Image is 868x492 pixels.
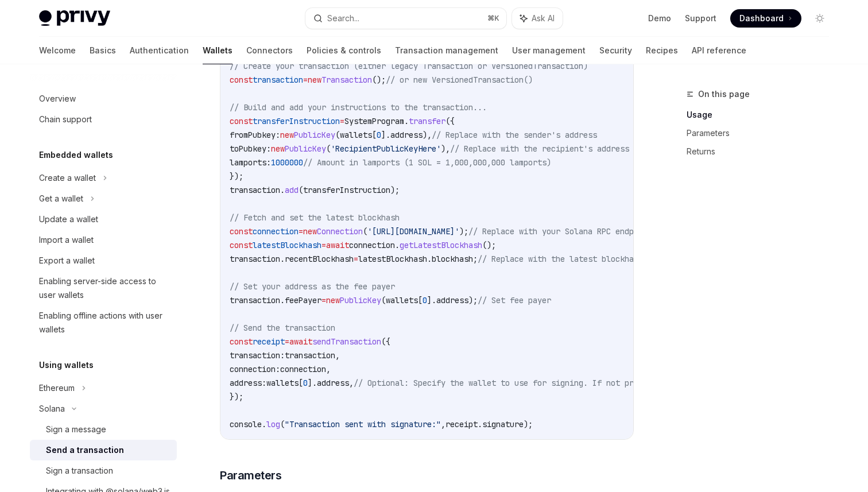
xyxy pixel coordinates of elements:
span: ); [459,226,468,237]
span: ); [390,185,400,195]
span: // Optional: Specify the wallet to use for signing. If not provided, the first wallet will be used. [354,378,808,388]
a: Dashboard [730,9,801,28]
span: ({ [381,336,390,347]
span: transaction: [230,350,285,361]
div: Update a wallet [39,212,98,226]
span: ), [423,130,432,140]
span: [ [418,295,423,305]
span: , [441,419,445,429]
span: transaction [285,350,335,361]
button: Search...⌘K [305,8,506,29]
span: . [280,254,285,264]
span: connection [349,240,395,250]
span: const [230,116,253,126]
a: Import a wallet [30,230,177,250]
span: Ask AI [532,13,555,24]
span: feePayer [285,295,321,305]
span: (); [482,240,496,250]
span: // Create your transaction (either legacy Transaction or VersionedTransaction) [230,61,588,71]
span: // Fetch and set the latest blockhash [230,212,400,223]
span: PublicKey [340,295,381,305]
span: ( [363,226,367,237]
span: ]. [308,378,317,388]
span: getLatestBlockhash [400,240,482,250]
span: receipt [445,419,478,429]
span: transaction [230,254,280,264]
span: transferInstruction [303,185,390,195]
div: Send a transaction [46,443,124,457]
span: ( [299,185,303,195]
span: 0 [423,295,427,305]
span: ( [335,130,340,140]
span: // Replace with the recipient's address [450,144,629,154]
span: = [303,75,308,85]
span: = [321,295,326,305]
span: = [340,116,344,126]
span: connection [280,364,326,374]
a: Send a transaction [30,440,177,460]
span: transaction [253,75,303,85]
span: latestBlockhash [358,254,427,264]
span: ]. [427,295,436,305]
span: , [349,378,354,388]
span: ( [326,144,331,154]
a: Wallets [203,37,232,64]
a: Welcome [39,37,76,64]
span: . [478,419,482,429]
div: Search... [327,11,359,25]
span: receipt [253,336,285,347]
span: wallets [340,130,372,140]
a: Enabling offline actions with user wallets [30,305,177,340]
span: signature [482,419,524,429]
a: Security [599,37,632,64]
a: Chain support [30,109,177,130]
div: Sign a transaction [46,464,113,478]
span: Connection [317,226,363,237]
span: console [230,419,262,429]
span: new [308,75,321,85]
span: const [230,336,253,347]
div: Enabling server-side access to user wallets [39,274,170,302]
span: = [299,226,303,237]
a: Demo [648,13,671,24]
span: new [303,226,317,237]
span: = [285,336,289,347]
span: ( [381,295,386,305]
div: Enabling offline actions with user wallets [39,309,170,336]
span: . [427,254,432,264]
span: wallets [266,378,299,388]
span: const [230,226,253,237]
span: // Send the transaction [230,323,335,333]
span: [ [299,378,303,388]
a: Authentication [130,37,189,64]
button: Ask AI [512,8,563,29]
span: await [326,240,349,250]
a: Support [685,13,716,24]
a: Connectors [246,37,293,64]
span: // Build and add your instructions to the transaction... [230,102,487,113]
span: PublicKey [294,130,335,140]
a: Basics [90,37,116,64]
span: . [280,185,285,195]
span: transfer [409,116,445,126]
span: address [317,378,349,388]
div: Chain support [39,113,92,126]
span: PublicKey [285,144,326,154]
span: ({ [445,116,455,126]
span: // Amount in lamports (1 SOL = 1,000,000,000 lamports) [303,157,551,168]
a: Usage [687,106,838,124]
span: . [395,240,400,250]
a: User management [512,37,586,64]
span: blockhash [432,254,473,264]
span: . [280,295,285,305]
span: address [436,295,468,305]
span: // Set your address as the fee payer [230,281,395,292]
span: connection [253,226,299,237]
div: Create a wallet [39,171,96,185]
div: Sign a message [46,423,106,436]
span: // Set fee payer [478,295,551,305]
span: 0 [303,378,308,388]
span: sendTransaction [312,336,381,347]
span: ; [473,254,478,264]
span: log [266,419,280,429]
